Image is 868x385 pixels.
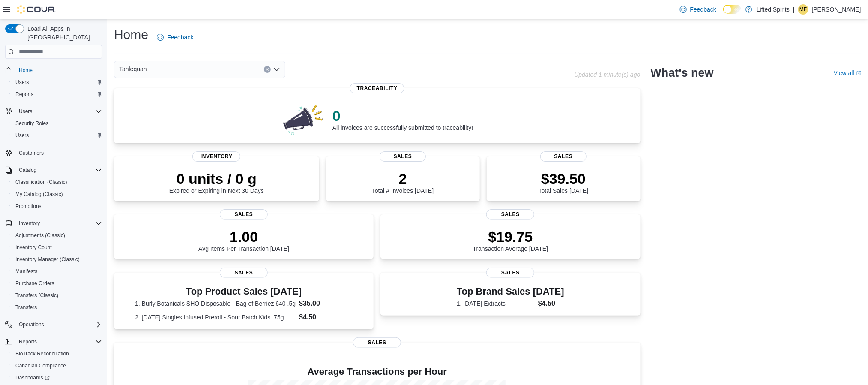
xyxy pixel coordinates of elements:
[12,278,102,289] span: Purchase Orders
[380,151,426,162] span: Sales
[135,313,296,322] dt: 2. [DATE] Singles Infused Preroll - Sour Batch Kids .75g
[2,64,105,76] button: Home
[539,170,588,194] div: Total Sales [DATE]
[264,66,271,73] button: Clear input
[12,189,66,199] a: My Catalog (Classic)
[15,203,42,210] span: Promotions
[856,71,861,76] svg: External link
[757,4,790,15] p: Lifted Spirits
[15,65,102,75] span: Home
[457,286,564,297] h3: Top Brand Sales [DATE]
[12,201,102,211] span: Promotions
[12,118,102,129] span: Security Roles
[198,228,289,252] div: Avg Items Per Transaction [DATE]
[19,108,32,115] span: Users
[12,230,102,241] span: Adjustments (Classic)
[15,165,102,175] span: Catalog
[15,280,54,287] span: Purchase Orders
[220,268,268,278] span: Sales
[2,105,105,117] button: Users
[15,337,102,347] span: Reports
[12,89,37,99] a: Reports
[12,290,102,301] span: Transfers (Classic)
[15,165,40,175] button: Catalog
[15,256,80,263] span: Inventory Manager (Classic)
[17,5,56,14] img: Cova
[793,4,795,15] p: |
[690,5,716,14] span: Feedback
[12,77,102,87] span: Users
[9,277,105,289] button: Purchase Orders
[273,66,280,73] button: Open list of options
[19,67,33,74] span: Home
[15,132,29,139] span: Users
[15,268,37,275] span: Manifests
[473,228,548,252] div: Transaction Average [DATE]
[798,4,808,15] div: Matt Fallaschek
[9,360,105,372] button: Canadian Compliance
[12,130,32,141] a: Users
[540,151,587,162] span: Sales
[539,170,588,187] p: $39.50
[538,298,564,309] dd: $4.50
[12,189,102,199] span: My Catalog (Classic)
[19,150,44,156] span: Customers
[12,373,53,383] a: Dashboards
[299,312,353,322] dd: $4.50
[12,130,102,141] span: Users
[19,338,37,345] span: Reports
[15,179,67,186] span: Classification (Classic)
[114,26,148,43] h1: Home
[372,170,434,194] div: Total # Invoices [DATE]
[12,349,102,359] span: BioTrack Reconciliation
[12,266,102,277] span: Manifests
[19,321,44,328] span: Operations
[9,265,105,277] button: Manifests
[15,191,63,198] span: My Catalog (Classic)
[12,302,40,313] a: Transfers
[121,367,634,377] h4: Average Transactions per Hour
[2,164,105,176] button: Catalog
[9,229,105,241] button: Adjustments (Classic)
[198,228,289,245] p: 1.00
[676,1,720,18] a: Feedback
[15,362,66,369] span: Canadian Compliance
[15,218,102,229] span: Inventory
[192,151,240,162] span: Inventory
[12,266,41,277] a: Manifests
[15,337,40,347] button: Reports
[15,148,47,158] a: Customers
[2,336,105,348] button: Reports
[9,188,105,200] button: My Catalog (Classic)
[169,170,264,194] div: Expired or Expiring in Next 30 Days
[12,242,102,253] span: Inventory Count
[12,118,52,129] a: Security Roles
[15,374,50,381] span: Dashboards
[135,299,296,308] dt: 1. Burly Botanicals SHO Disposable - Bag of Berriez 640 .5g
[19,167,36,174] span: Catalog
[15,304,37,311] span: Transfers
[353,337,401,348] span: Sales
[15,79,29,86] span: Users
[834,69,861,76] a: View allExternal link
[9,301,105,313] button: Transfers
[486,209,534,220] span: Sales
[12,230,69,241] a: Adjustments (Classic)
[486,268,534,278] span: Sales
[12,201,45,211] a: Promotions
[220,209,268,220] span: Sales
[9,348,105,360] button: BioTrack Reconciliation
[9,253,105,265] button: Inventory Manager (Classic)
[12,242,55,253] a: Inventory Count
[15,244,52,251] span: Inventory Count
[9,200,105,212] button: Promotions
[12,177,71,187] a: Classification (Classic)
[15,120,48,127] span: Security Roles
[723,5,741,14] input: Dark Mode
[15,232,65,239] span: Adjustments (Classic)
[9,117,105,129] button: Security Roles
[15,292,58,299] span: Transfers (Classic)
[2,217,105,229] button: Inventory
[15,319,48,330] button: Operations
